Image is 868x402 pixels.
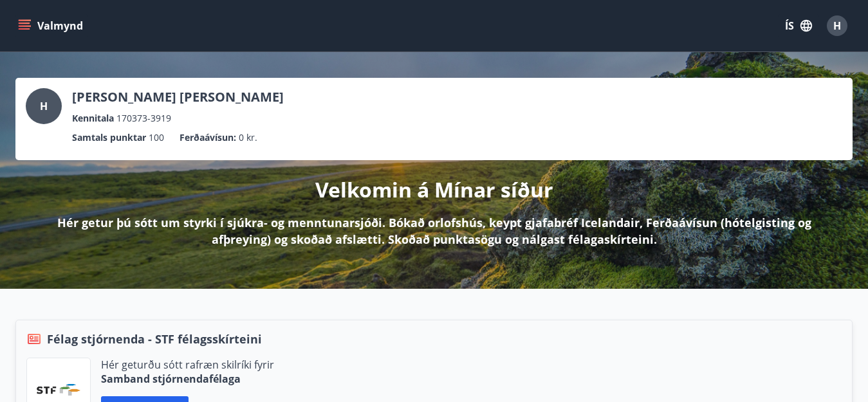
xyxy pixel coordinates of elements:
[72,88,284,106] p: [PERSON_NAME] [PERSON_NAME]
[833,19,841,33] span: H
[778,14,819,37] button: ÍS
[72,111,114,125] p: Kennitala
[72,131,146,145] p: Samtals punktar
[36,214,832,248] p: Hér getur þú sótt um styrki í sjúkra- og menntunarsjóði. Bókað orlofshús, keypt gjafabréf Iceland...
[239,131,257,145] span: 0 kr.
[180,131,236,145] p: Ferðaávísun :
[149,131,164,145] span: 100
[822,10,853,41] button: H
[37,384,80,396] img: vjCaq2fThgY3EUYqSgpjEiBg6WP39ov69hlhuPVN.png
[47,331,262,347] span: Félag stjórnenda - STF félagsskírteini
[315,176,553,204] p: Velkomin á Mínar síður
[40,99,48,113] span: H
[101,358,274,372] p: Hér geturðu sótt rafræn skilríki fyrir
[101,372,274,386] p: Samband stjórnendafélaga
[116,111,171,125] span: 170373-3919
[15,14,88,37] button: menu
